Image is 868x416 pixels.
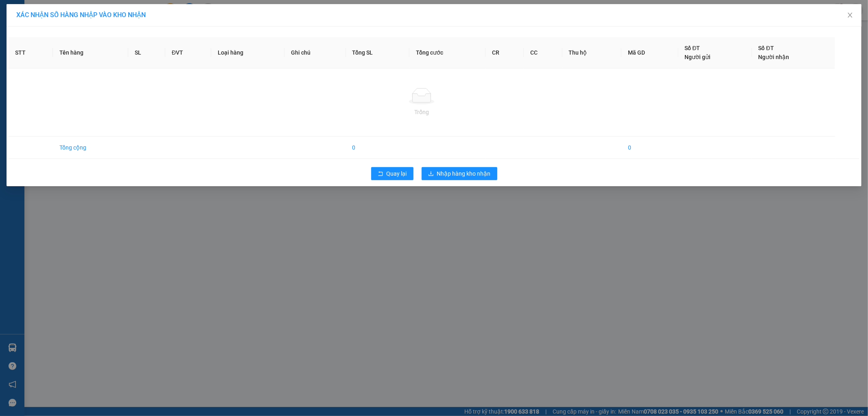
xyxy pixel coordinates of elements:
[847,12,853,18] span: close
[621,136,678,159] td: 0
[53,37,128,68] th: Tên hàng
[165,37,211,68] th: ĐVT
[371,167,413,180] button: rollbackQuay lại
[621,37,678,68] th: Mã GD
[437,169,491,178] span: Nhập hàng kho nhận
[422,167,497,180] button: downloadNhập hàng kho nhận
[759,45,774,51] span: Số ĐT
[15,108,829,117] div: Trống
[685,45,700,51] span: Số ĐT
[428,171,434,177] span: download
[409,37,485,68] th: Tổng cước
[524,37,562,68] th: CC
[839,4,861,27] button: Close
[485,37,524,68] th: CR
[9,37,53,68] th: STT
[284,37,346,68] th: Ghi chú
[387,169,407,178] span: Quay lại
[128,37,165,68] th: SL
[562,37,621,68] th: Thu hộ
[346,136,410,159] td: 0
[378,171,383,177] span: rollback
[346,37,410,68] th: Tổng SL
[685,54,711,60] span: Người gửi
[759,54,789,60] span: Người nhận
[211,37,284,68] th: Loại hàng
[53,136,128,159] td: Tổng cộng
[16,11,146,19] span: XÁC NHẬN SỐ HÀNG NHẬP VÀO KHO NHẬN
